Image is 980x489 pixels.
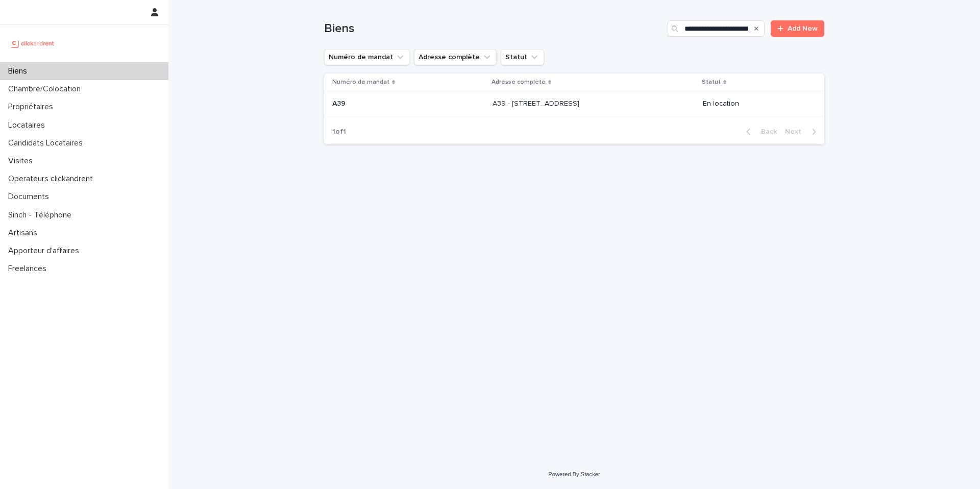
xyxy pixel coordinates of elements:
[493,97,581,108] p: A39 - [STREET_ADDRESS]
[668,20,765,37] input: Search
[4,228,45,238] p: Artisans
[4,84,89,94] p: Chambre/Colocation
[4,156,41,166] p: Visites
[324,21,664,36] h1: Biens
[755,128,777,135] span: Back
[332,97,348,108] p: A39
[702,77,721,88] p: Statut
[4,120,53,130] p: Locataires
[332,77,389,88] p: Numéro de mandat
[324,119,354,144] p: 1 of 1
[771,20,824,37] a: Add New
[8,33,58,54] img: UCB0brd3T0yccxBKYDjQ
[785,128,807,135] span: Next
[4,246,87,256] p: Apporteur d'affaires
[501,49,544,65] button: Statut
[781,127,824,136] button: Next
[4,210,80,220] p: Sinch - Téléphone
[738,127,781,136] button: Back
[4,66,35,76] p: Biens
[4,138,91,148] p: Candidats Locataires
[324,49,410,65] button: Numéro de mandat
[324,91,824,117] tr: A39A39 A39 - [STREET_ADDRESS]A39 - [STREET_ADDRESS] En location
[4,174,101,184] p: Operateurs clickandrent
[703,100,808,108] p: En location
[4,102,61,112] p: Propriétaires
[4,192,57,202] p: Documents
[788,25,818,32] span: Add New
[548,471,600,477] a: Powered By Stacker
[4,264,55,274] p: Freelances
[492,77,546,88] p: Adresse complète
[414,49,497,65] button: Adresse complète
